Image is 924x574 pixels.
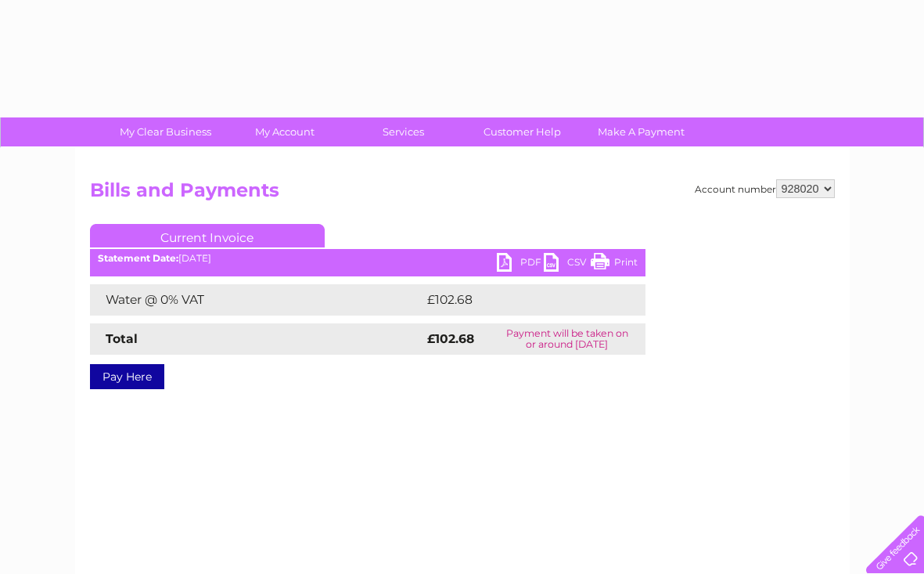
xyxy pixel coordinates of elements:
td: Payment will be taken on or around [DATE] [489,323,645,355]
a: PDF [497,253,544,276]
div: Account number [695,179,835,198]
a: Services [339,117,468,146]
strong: £102.68 [427,331,474,346]
td: Water @ 0% VAT [90,284,423,316]
a: Print [591,253,638,276]
strong: Total [106,331,138,346]
a: My Clear Business [101,117,230,146]
a: Current Invoice [90,224,325,247]
a: CSV [544,253,591,276]
div: [DATE] [90,253,645,264]
a: Make A Payment [577,117,706,146]
b: Statement Date: [98,252,178,264]
td: £102.68 [423,284,617,316]
a: Pay Here [90,364,164,389]
a: My Account [220,117,349,146]
h2: Bills and Payments [90,179,835,209]
a: Customer Help [458,117,587,146]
